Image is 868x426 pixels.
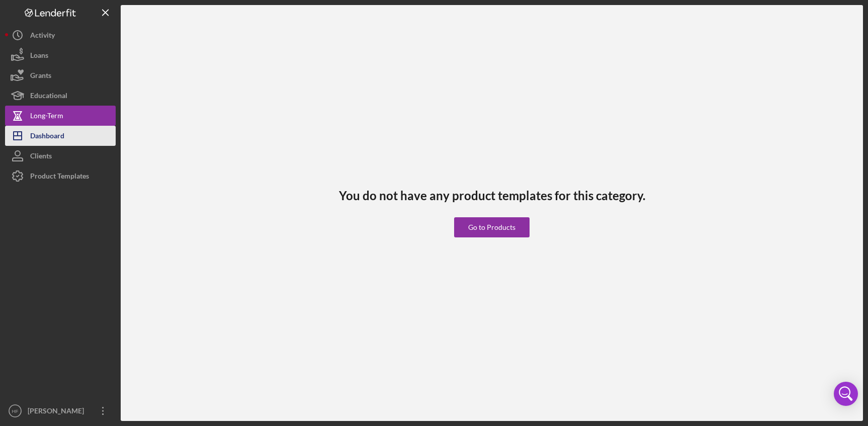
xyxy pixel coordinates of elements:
div: Activity [30,25,55,48]
div: Educational [30,86,67,108]
button: Dashboard [5,126,116,146]
button: Go to Products [454,217,530,237]
div: Go to Products [468,217,515,237]
button: Grants [5,65,116,86]
button: Clients [5,146,116,166]
button: Activity [5,25,116,45]
div: Long-Term [30,106,63,128]
div: Clients [30,146,52,168]
h3: You do not have any product templates for this category. [339,189,645,203]
text: HF [12,408,19,414]
button: Long-Term [5,106,116,126]
div: Product Templates [30,166,89,189]
button: Educational [5,86,116,106]
button: Loans [5,45,116,65]
div: Dashboard [30,126,64,148]
div: Loans [30,45,48,68]
a: Go to Products [454,202,530,237]
div: Open Intercom Messenger [834,382,858,406]
div: [PERSON_NAME] [25,401,91,423]
button: Product Templates [5,166,116,186]
div: Grants [30,65,51,88]
button: HF[PERSON_NAME] [5,401,116,421]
